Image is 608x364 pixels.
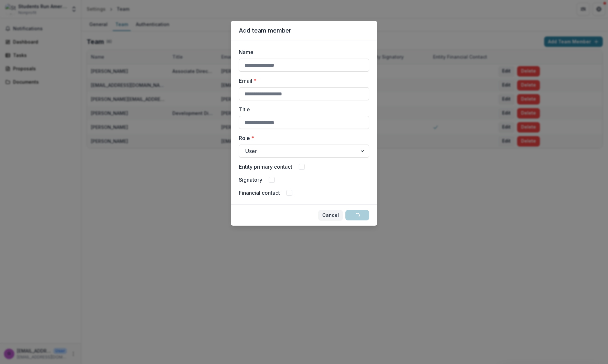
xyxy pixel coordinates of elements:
[239,163,292,171] label: Entity primary contact
[239,189,280,197] label: Financial contact
[239,176,262,184] label: Signatory
[239,134,365,142] label: Role
[239,77,365,85] label: Email
[231,21,377,40] header: Add team member
[239,105,365,113] label: Title
[239,48,365,56] label: Name
[318,210,343,220] button: Cancel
